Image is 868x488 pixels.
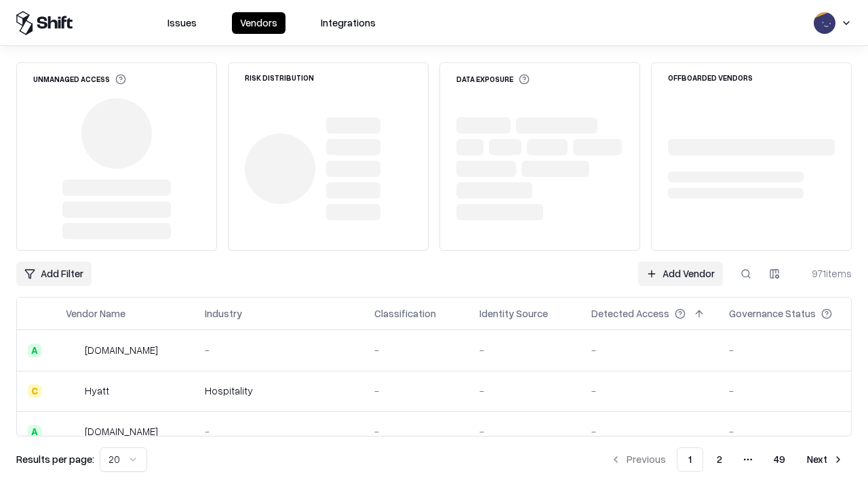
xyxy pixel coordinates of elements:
img: intrado.com [66,344,79,357]
div: Unmanaged Access [33,74,126,85]
button: Add Filter [16,262,92,286]
div: A [28,344,41,357]
div: Hyatt [85,384,109,398]
button: Next [799,447,852,472]
div: - [729,424,854,439]
div: Detected Access [591,306,669,321]
div: - [591,384,707,398]
div: - [205,343,353,357]
button: 2 [706,447,733,472]
div: - [729,343,854,357]
nav: pagination [602,447,852,472]
div: Offboarded Vendors [668,74,753,81]
div: 971 items [797,266,852,281]
div: Identity Source [479,306,548,321]
button: Integrations [313,12,384,34]
div: Governance Status [729,306,816,321]
button: Vendors [232,12,285,34]
div: Industry [205,306,242,321]
div: C [28,384,41,398]
button: 49 [763,447,796,472]
div: A [28,425,41,439]
div: - [374,343,458,357]
div: [DOMAIN_NAME] [85,424,158,439]
button: Issues [159,12,205,34]
div: Risk Distribution [245,74,314,81]
div: Hospitality [205,384,353,398]
div: Data Exposure [456,74,530,85]
div: Classification [374,306,436,321]
div: - [374,424,458,439]
div: - [479,424,570,439]
div: - [591,343,707,357]
div: Vendor Name [66,306,125,321]
div: - [729,384,854,398]
div: [DOMAIN_NAME] [85,343,158,357]
div: - [591,424,707,439]
button: 1 [677,447,703,472]
p: Results per page: [16,452,94,466]
div: - [205,424,353,439]
div: - [374,384,458,398]
div: - [479,343,570,357]
img: Hyatt [66,384,79,398]
img: primesec.co.il [66,425,79,439]
div: - [479,384,570,398]
a: Add Vendor [638,262,723,286]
